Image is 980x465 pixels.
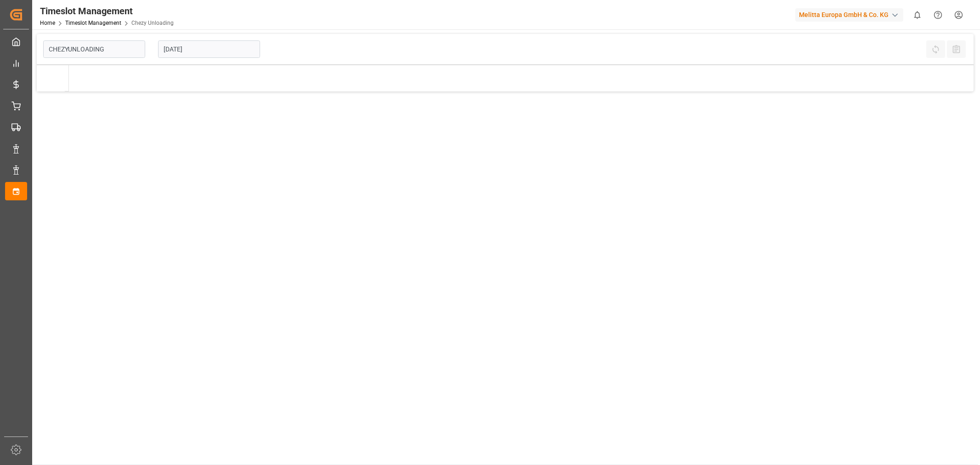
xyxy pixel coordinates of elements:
button: Help Center [928,5,948,25]
a: Home [40,20,55,26]
div: Melitta Europa GmbH & Co. KG [795,8,903,22]
a: Timeslot Management [65,20,121,26]
button: show 0 new notifications [907,5,928,25]
button: Melitta Europa GmbH & Co. KG [795,6,907,23]
input: Type to search/select [43,40,145,58]
div: Timeslot Management [40,4,174,18]
input: DD-MM-YYYY [158,40,260,58]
